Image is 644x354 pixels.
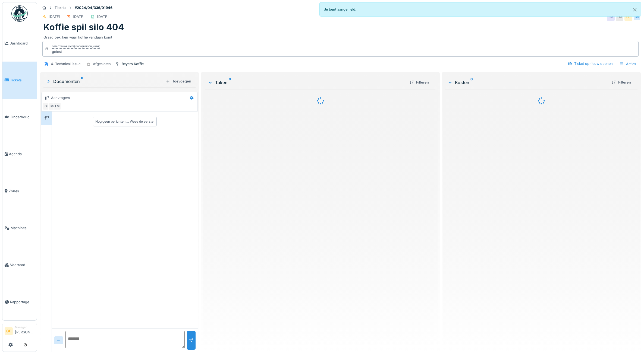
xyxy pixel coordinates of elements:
[9,151,34,157] span: Agenda
[97,14,109,19] div: [DATE]
[73,5,115,10] strong: #2024/04/336/01946
[617,60,639,68] div: Acties
[629,2,641,17] button: Close
[54,103,61,110] div: LM
[633,13,641,21] div: BM
[624,13,632,21] div: GE
[2,99,37,136] a: Onderhoud
[470,79,473,86] sup: 0
[407,79,431,86] div: Filteren
[48,103,56,110] div: BM
[2,136,37,173] a: Agenda
[15,325,34,329] div: Manager
[81,78,83,85] sup: 0
[55,5,66,10] div: Tickets
[95,119,154,124] div: Nog geen berichten … Wees de eerste!
[51,95,70,100] div: Aanvragers
[2,209,37,246] a: Machines
[52,49,100,54] div: getest
[73,14,84,19] div: [DATE]
[43,33,637,40] div: Graag bekijken waar koffie vandaan komt
[566,60,615,67] div: Ticket opnieuw openen
[122,61,144,66] div: Beyers Koffie
[11,5,28,22] img: Badge_color-CXgf-gQk.svg
[5,325,34,338] a: GE Manager[PERSON_NAME]
[10,299,34,305] span: Rapportage
[11,225,34,231] span: Machines
[52,45,100,49] div: Gesloten op [DATE] door [PERSON_NAME]
[2,247,37,283] a: Voorraad
[51,61,80,66] div: 4. Technical issue
[10,78,34,83] span: Tickets
[2,283,37,320] a: Rapportage
[208,79,406,86] div: Taken
[10,262,34,267] span: Voorraad
[164,78,193,85] div: Toevoegen
[447,79,607,86] div: Kosten
[2,62,37,98] a: Tickets
[229,79,231,86] sup: 0
[607,13,615,21] div: LM
[15,325,34,337] li: [PERSON_NAME]
[2,173,37,209] a: Zones
[319,2,642,17] div: Je bent aangemeld.
[93,61,111,66] div: Afgesloten
[11,114,34,120] span: Onderhoud
[10,41,34,46] span: Dashboard
[610,79,633,86] div: Filteren
[9,189,34,194] span: Zones
[46,78,164,85] div: Documenten
[616,13,623,21] div: LM
[43,103,50,110] div: GE
[2,25,37,62] a: Dashboard
[43,22,124,32] h1: Koffie spil silo 404
[49,14,60,19] div: [DATE]
[5,327,13,335] li: GE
